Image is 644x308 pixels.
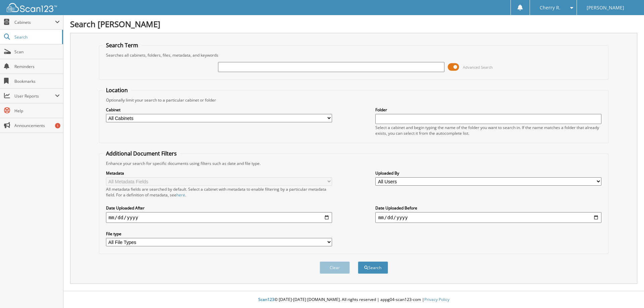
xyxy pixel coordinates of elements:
input: end [375,212,601,223]
div: 1 [55,123,60,128]
span: Announcements [14,123,60,128]
legend: Search Term [103,42,142,49]
label: Cabinet [106,107,332,113]
label: Metadata [106,170,332,176]
label: Date Uploaded Before [375,205,601,211]
span: Cabinets [14,19,55,25]
label: File type [106,231,332,237]
span: Scan123 [258,297,274,302]
span: User Reports [14,93,55,99]
div: Searches all cabinets, folders, files, metadata, and keywords [103,52,605,58]
span: Cherry R. [540,6,560,10]
span: Reminders [14,64,60,69]
span: Bookmarks [14,78,60,84]
div: © [DATE]-[DATE] [DOMAIN_NAME]. All rights reserved | appg04-scan123-com | [63,292,644,308]
div: Optionally limit your search to a particular cabinet or folder [103,97,605,103]
span: Scan [14,49,60,55]
span: Advanced Search [463,65,493,70]
img: scan123-logo-white.svg [7,3,57,12]
a: here [176,192,185,198]
span: [PERSON_NAME] [587,6,624,10]
legend: Additional Document Filters [103,150,180,157]
div: Select a cabinet and begin typing the name of the folder you want to search in. If the name match... [375,125,601,136]
button: Clear [320,261,350,274]
input: start [106,212,332,223]
label: Date Uploaded After [106,205,332,211]
legend: Location [103,86,131,94]
h1: Search [PERSON_NAME] [70,18,637,29]
div: All metadata fields are searched by default. Select a cabinet with metadata to enable filtering b... [106,186,332,198]
span: Search [14,34,59,40]
label: Uploaded By [375,170,601,176]
span: Help [14,108,60,114]
button: Search [358,261,388,274]
a: Privacy Policy [424,297,449,302]
label: Folder [375,107,601,113]
div: Enhance your search for specific documents using filters such as date and file type. [103,161,605,166]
